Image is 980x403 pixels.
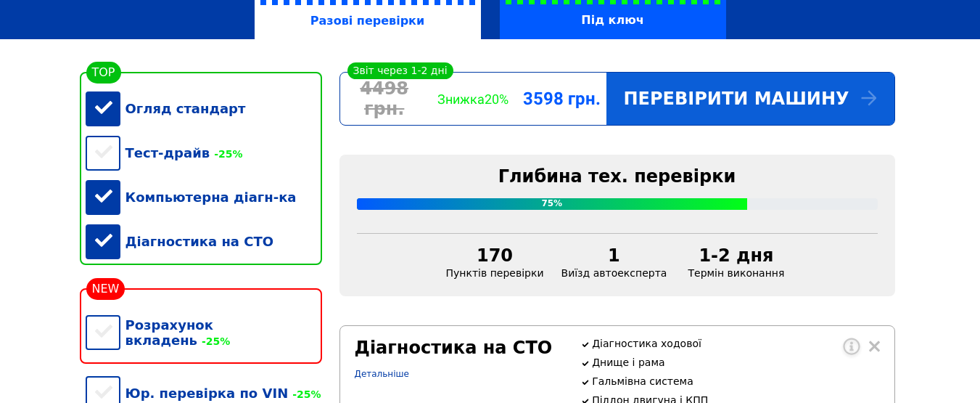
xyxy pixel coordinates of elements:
div: Термін виконання [675,245,796,279]
p: Діагностика ходової [592,338,879,349]
div: 1-2 дня [684,245,788,266]
a: Детальніше [355,369,409,379]
div: Огляд стандарт [86,86,322,131]
div: 170 [446,245,544,266]
div: 3598 грн. [517,89,606,109]
div: 1 [561,245,667,266]
p: Гальмівна система [592,375,879,387]
div: 4498 грн. [340,78,429,119]
p: Днище і рама [592,357,879,368]
div: Виїзд автоексперта [553,245,676,279]
div: Діагностика на СТО [355,338,564,358]
div: Діагностика на СТО [86,219,322,264]
div: 75% [357,198,748,210]
div: Тест-драйв [86,131,322,175]
div: Розрахунок вкладень [86,303,322,362]
div: Знижка [429,91,517,107]
div: Глибина тех. перевірки [357,166,878,187]
span: -25% [288,388,321,400]
span: -25% [197,335,230,347]
span: 20% [485,91,508,107]
span: -25% [210,148,242,160]
div: Компьютерна діагн-ка [86,175,322,219]
div: Перевірити машину [606,73,894,125]
div: Пунктів перевірки [437,245,553,279]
